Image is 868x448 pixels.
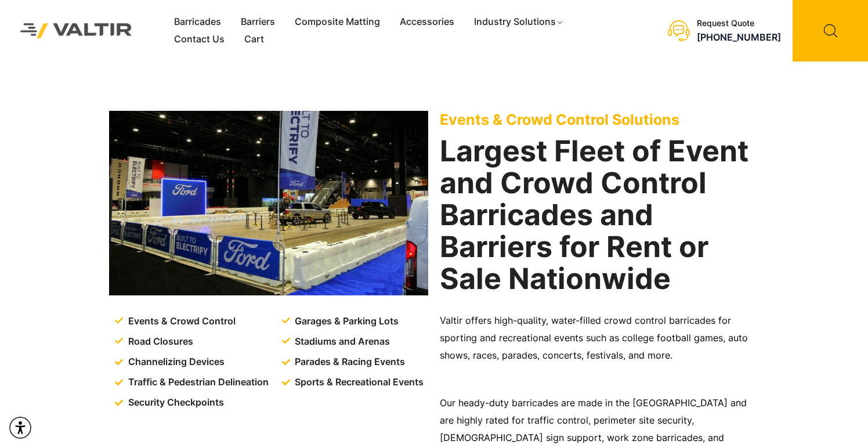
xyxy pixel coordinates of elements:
[125,394,224,411] span: Security Checkpoints
[440,111,759,128] p: Events & Crowd Control Solutions
[9,12,144,50] img: Valtir Rentals
[440,312,759,364] p: Valtir offers high-quality, water-filled crowd control barricades for sporting and recreational e...
[234,31,274,48] a: Cart
[164,31,234,48] a: Contact Us
[231,13,285,31] a: Barriers
[292,374,424,391] span: Sports & Recreational Events
[390,13,464,31] a: Accessories
[697,31,781,43] a: [PHONE_NUMBER]
[292,333,390,351] span: Stadiums and Arenas
[464,13,574,31] a: Industry Solutions
[164,13,231,31] a: Barricades
[125,353,225,371] span: Channelizing Devices
[285,13,390,31] a: Composite Matting
[292,313,399,330] span: Garages & Parking Lots
[125,313,236,330] span: Events & Crowd Control
[440,135,759,295] h2: Largest Fleet of Event and Crowd Control Barricades and Barriers for Rent or Sale Nationwide
[697,19,781,28] div: Request Quote
[125,333,193,351] span: Road Closures
[292,353,405,371] span: Parades & Racing Events
[125,374,269,391] span: Traffic & Pedestrian Delineation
